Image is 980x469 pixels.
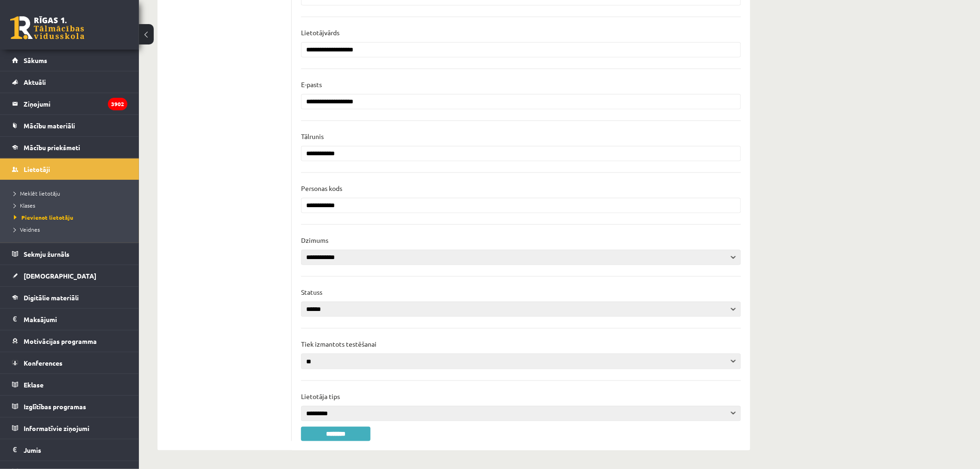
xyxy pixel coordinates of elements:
[12,287,127,308] a: Digitālie materiāli
[301,28,339,37] p: Lietotājvārds
[24,165,50,173] span: Lietotāji
[301,288,322,296] p: Statuss
[12,71,127,93] a: Aktuāli
[12,265,127,286] a: [DEMOGRAPHIC_DATA]
[24,78,46,86] span: Aktuāli
[12,158,127,180] a: Lietotāji
[24,143,80,152] span: Mācību priekšmeti
[14,202,35,209] span: Klases
[24,272,96,280] span: [DEMOGRAPHIC_DATA]
[12,243,127,265] a: Sekmju žurnāls
[24,402,86,411] span: Izglītības programas
[12,439,127,461] a: Jumis
[12,352,127,374] a: Konferences
[12,93,127,114] a: Ziņojumi3902
[24,359,63,367] span: Konferences
[24,93,127,114] legend: Ziņojumi
[12,137,127,158] a: Mācību priekšmeti
[24,56,47,64] span: Sākums
[14,201,130,209] a: Klases
[24,380,44,389] span: Eklase
[24,337,97,345] span: Motivācijas programma
[14,226,40,233] span: Veidnes
[24,446,41,454] span: Jumis
[301,184,342,192] p: Personas kods
[24,309,127,330] legend: Maksājumi
[12,50,127,71] a: Sākums
[12,309,127,330] a: Maksājumi
[108,98,127,110] i: 3902
[14,190,60,197] span: Meklēt lietotāju
[14,213,130,222] a: Pievienot lietotāju
[24,293,79,302] span: Digitālie materiāli
[14,214,73,221] span: Pievienot lietotāju
[24,424,89,432] span: Informatīvie ziņojumi
[14,225,130,234] a: Veidnes
[24,250,69,258] span: Sekmju žurnāls
[301,340,377,348] p: Tiek izmantots testēšanai
[301,392,340,400] p: Lietotāja tips
[12,396,127,417] a: Izglītības programas
[301,80,322,89] p: E-pasts
[10,16,84,39] a: Rīgas 1. Tālmācības vidusskola
[12,418,127,439] a: Informatīvie ziņojumi
[301,236,328,244] p: Dzimums
[12,330,127,352] a: Motivācijas programma
[14,189,130,197] a: Meklēt lietotāju
[12,374,127,395] a: Eklase
[24,121,75,130] span: Mācību materiāli
[301,132,324,140] p: Tālrunis
[12,115,127,136] a: Mācību materiāli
